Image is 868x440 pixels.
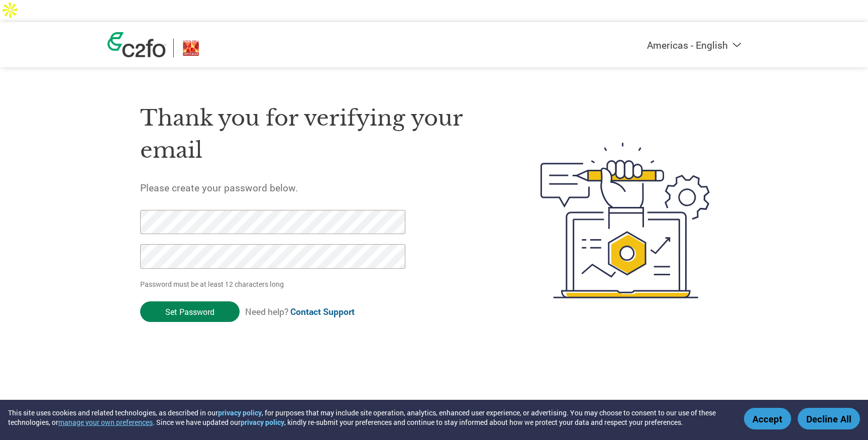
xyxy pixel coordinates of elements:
span: Need help? [245,306,355,317]
input: Set Password [140,301,240,322]
img: ABLBL [181,39,200,57]
h5: Please create your password below. [140,181,493,194]
img: create-password [522,87,728,354]
a: privacy policy [241,417,284,427]
div: This site uses cookies and related technologies, as described in our , for purposes that may incl... [8,408,729,427]
img: c2fo logo [107,32,166,57]
a: privacy policy [218,408,262,417]
button: Accept [744,408,791,429]
a: Contact Support [290,306,355,317]
button: manage your own preferences [58,417,153,427]
h1: Thank you for verifying your email [140,102,493,167]
button: Decline All [798,408,860,429]
p: Password must be at least 12 characters long [140,279,408,289]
